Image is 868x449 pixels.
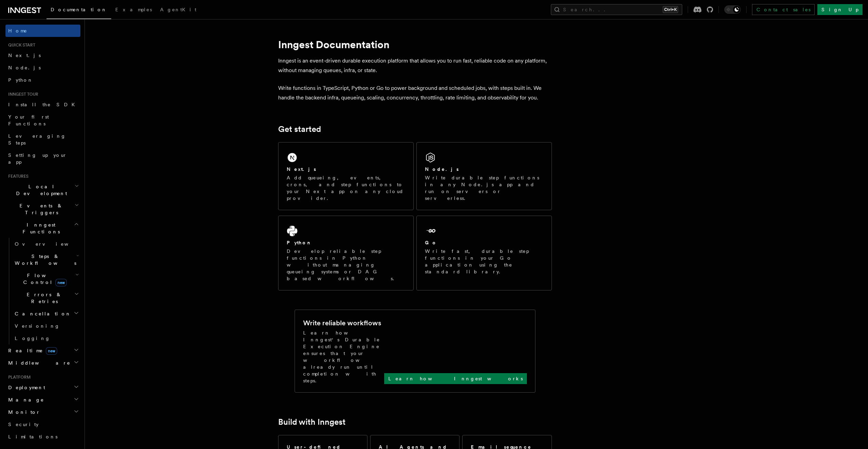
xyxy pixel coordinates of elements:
h2: Next.js [287,166,316,173]
span: Examples [115,7,152,12]
a: Build with Inngest [278,417,346,427]
button: Flow Controlnew [12,269,80,288]
button: Steps & Workflows [12,250,80,269]
a: Learn how Inngest works [384,373,527,384]
span: Events & Triggers [5,202,75,216]
span: Leveraging Steps [8,133,66,146]
span: AgentKit [160,7,196,12]
h2: Go [425,239,437,246]
a: Your first Functions [5,111,80,130]
a: Home [5,25,80,37]
span: Inngest Functions [5,221,74,235]
span: Documentation [51,7,107,12]
span: Next.js [8,53,41,58]
span: Steps & Workflows [12,253,76,267]
span: Install the SDK [8,102,79,107]
button: Deployment [5,381,80,394]
span: Setting up your app [8,152,67,165]
span: Versioning [15,323,60,329]
button: Cancellation [12,308,80,320]
a: Versioning [12,320,80,332]
a: Leveraging Steps [5,130,80,149]
button: Events & Triggers [5,200,80,219]
a: Setting up your app [5,149,80,168]
h2: Python [287,239,312,246]
span: Realtime [5,347,57,354]
button: Toggle dark mode [724,5,741,14]
a: Sign Up [817,4,863,15]
p: Inngest is an event-driven durable execution platform that allows you to run fast, reliable code ... [278,56,552,75]
a: PythonDevelop reliable step functions in Python without managing queueing systems or DAG based wo... [278,216,414,290]
a: Next.js [5,49,80,62]
h2: Node.js [425,166,459,173]
a: Node.js [5,62,80,74]
a: Contact sales [752,4,815,15]
a: Documentation [47,2,111,19]
a: Overview [12,238,80,250]
span: Python [8,77,33,83]
a: GoWrite fast, durable step functions in your Go application using the standard library. [416,216,552,290]
p: Learn how Inngest's Durable Execution Engine ensures that your workflow already run until complet... [303,329,384,384]
span: Flow Control [12,272,75,286]
a: Examples [111,2,156,18]
span: Home [8,27,27,34]
a: Next.jsAdd queueing, events, crons, and step functions to your Next app on any cloud provider. [278,142,414,210]
button: Inngest Functions [5,219,80,238]
span: Manage [5,396,44,403]
span: Cancellation [12,310,71,317]
span: Quick start [5,42,35,48]
span: Limitations [8,434,57,439]
p: Add queueing, events, crons, and step functions to your Next app on any cloud provider. [287,174,405,202]
h2: Write reliable workflows [303,318,381,328]
button: Realtimenew [5,344,80,357]
span: Local Development [5,183,75,197]
button: Middleware [5,357,80,369]
span: Middleware [5,359,70,366]
span: Node.js [8,65,41,70]
p: Write durable step functions in any Node.js app and run on servers or serverless. [425,174,543,202]
kbd: Ctrl+K [663,6,678,13]
p: Develop reliable step functions in Python without managing queueing systems or DAG based workflows. [287,248,405,282]
a: Limitations [5,431,80,443]
span: Your first Functions [8,114,49,126]
a: AgentKit [156,2,200,18]
a: Security [5,418,80,431]
span: Features [5,174,28,179]
p: Learn how Inngest works [388,375,523,382]
a: Get started [278,124,321,134]
button: Manage [5,394,80,406]
span: new [55,279,67,286]
a: Install the SDK [5,98,80,111]
button: Monitor [5,406,80,418]
span: Deployment [5,384,45,391]
span: Security [8,422,39,427]
span: Platform [5,375,31,380]
span: Monitor [5,409,40,416]
span: Logging [15,336,50,341]
a: Logging [12,332,80,344]
span: Inngest tour [5,92,38,97]
a: Node.jsWrite durable step functions in any Node.js app and run on servers or serverless. [416,142,552,210]
button: Local Development [5,180,80,200]
p: Write functions in TypeScript, Python or Go to power background and scheduled jobs, with steps bu... [278,83,552,103]
p: Write fast, durable step functions in your Go application using the standard library. [425,248,543,275]
button: Errors & Retries [12,288,80,308]
h1: Inngest Documentation [278,38,552,51]
span: Errors & Retries [12,291,74,305]
button: Search...Ctrl+K [551,4,682,15]
a: Python [5,74,80,86]
span: Overview [15,241,85,247]
span: new [46,347,57,355]
div: Inngest Functions [5,238,80,344]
